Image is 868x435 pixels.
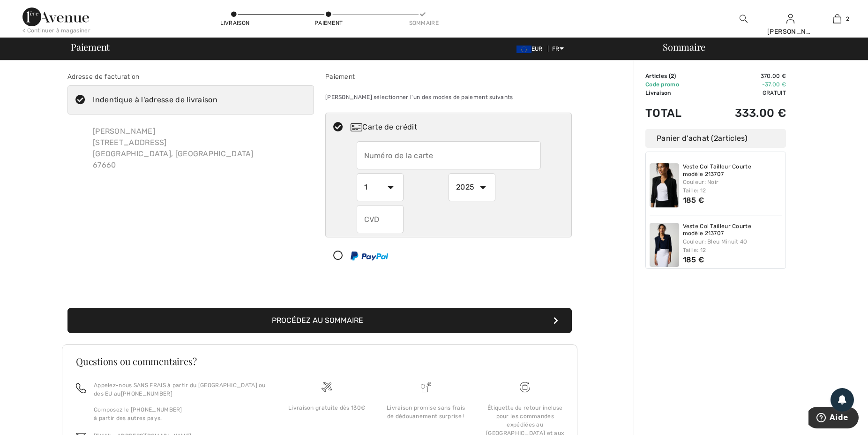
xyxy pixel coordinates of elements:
img: 1ère Avenue [22,8,89,26]
img: Carte de crédit [351,123,362,131]
span: 2 [714,134,718,143]
span: 2 [671,73,674,79]
div: Sommaire [409,19,437,27]
a: Veste Col Tailleur Courte modèle 213707 [683,163,782,178]
td: Total [645,97,703,129]
button: Procédez au sommaire [67,308,572,333]
img: Mes infos [786,13,794,24]
div: Carte de crédit [351,122,565,133]
input: CVD [357,205,404,233]
span: 2 [846,15,849,23]
span: 185 € [683,196,704,205]
td: Code promo [645,80,703,89]
img: Livraison gratuite dès 130&#8364; [520,382,530,392]
div: Couleur: Bleu Minuit 40 Taille: 12 [683,237,782,254]
div: Livraison gratuite dès 130€ [284,404,369,412]
img: PayPal [351,252,388,260]
h3: Questions ou commentaires? [76,357,563,366]
iframe: Ouvre un widget dans lequel vous pouvez trouver plus d’informations [808,407,859,430]
td: 370.00 € [703,72,786,80]
div: Paiement [314,19,343,27]
img: Livraison gratuite dès 130&#8364; [322,382,332,392]
span: EUR [516,46,546,52]
div: [PERSON_NAME] sélectionner l'un des modes de paiement suivants [325,85,572,109]
div: Livraison promise sans frais de dédouanement surprise ! [384,404,468,420]
img: call [76,383,86,393]
td: Gratuit [703,89,786,97]
img: Veste Col Tailleur Courte modèle 213707 [650,223,679,267]
div: Paiement [325,72,572,82]
img: Veste Col Tailleur Courte modèle 213707 [650,163,679,207]
div: Indentique à l'adresse de livraison [93,94,217,106]
span: FR [552,46,564,52]
img: Livraison promise sans frais de dédouanement surprise&nbsp;! [421,382,431,392]
td: -37.00 € [703,80,786,89]
td: 333.00 € [703,97,786,129]
div: Livraison [220,19,248,27]
div: Panier d'achat ( articles) [645,129,786,148]
a: [PHONE_NUMBER] [121,390,172,397]
div: Couleur: Noir Taille: 12 [683,178,782,195]
span: 185 € [683,255,704,264]
img: Mon panier [833,13,841,24]
img: Euro [516,46,531,53]
div: Sommaire [651,42,862,52]
td: Livraison [645,89,703,97]
a: 2 [814,13,860,24]
div: Adresse de facturation [67,72,314,82]
p: Composez le [PHONE_NUMBER] à partir des autres pays. [94,405,266,422]
span: Paiement [71,42,110,52]
a: Veste Col Tailleur Courte modèle 213707 [683,223,782,237]
p: Appelez-nous SANS FRAIS à partir du [GEOGRAPHIC_DATA] ou des EU au [94,381,266,398]
td: Articles ( ) [645,72,703,80]
div: < Continuer à magasiner [22,26,90,35]
a: Se connecter [786,14,794,23]
input: Numéro de la carte [357,141,541,169]
div: [PERSON_NAME] [767,27,813,37]
img: recherche [740,13,748,24]
div: [PERSON_NAME] [STREET_ADDRESS] [GEOGRAPHIC_DATA], [GEOGRAPHIC_DATA] 67660 [85,118,261,178]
